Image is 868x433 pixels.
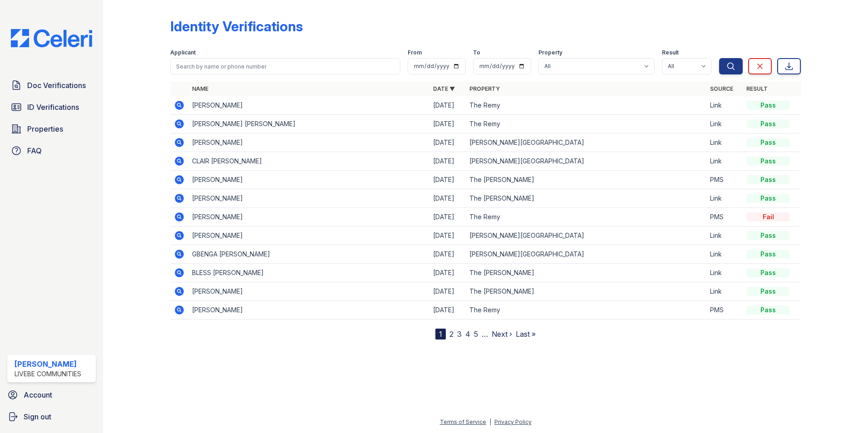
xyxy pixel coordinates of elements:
a: FAQ [7,142,96,160]
span: Account [24,389,52,400]
td: [DATE] [429,171,466,189]
td: The [PERSON_NAME] [466,264,707,282]
a: Terms of Service [440,418,486,425]
td: [DATE] [429,115,466,133]
a: Date ▼ [433,85,455,92]
td: [PERSON_NAME] [188,96,429,115]
span: Properties [27,123,63,134]
a: Next › [492,330,512,339]
td: The Remy [466,115,707,133]
td: [PERSON_NAME][GEOGRAPHIC_DATA] [466,133,707,152]
td: [DATE] [429,189,466,208]
a: 4 [465,330,470,339]
td: [PERSON_NAME][GEOGRAPHIC_DATA] [466,152,707,171]
div: LiveBe Communities [15,369,81,379]
div: Pass [746,119,790,128]
td: The [PERSON_NAME] [466,282,707,301]
div: Pass [746,287,790,296]
td: GBENGA [PERSON_NAME] [188,245,429,264]
td: The [PERSON_NAME] [466,189,707,208]
a: Last » [516,330,536,339]
td: Link [706,115,743,133]
div: Identity Verifications [170,18,303,34]
span: Sign out [24,411,51,422]
a: Sign out [4,408,99,426]
td: Link [706,226,743,245]
a: Property [469,85,500,92]
td: PMS [706,301,743,320]
td: [PERSON_NAME] [188,189,429,208]
div: Pass [746,157,790,166]
td: Link [706,133,743,152]
span: ID Verifications [27,102,79,113]
td: [DATE] [429,226,466,245]
td: [PERSON_NAME] [PERSON_NAME] [188,115,429,133]
td: Link [706,96,743,115]
label: To [473,49,480,56]
span: Doc Verifications [27,80,86,91]
a: Name [192,85,208,92]
img: CE_Logo_Blue-a8612792a0a2168367f1c8372b55b34899dd931a85d93a1a3d3e32e68fde9ad4.png [4,29,99,47]
div: [PERSON_NAME] [15,359,81,369]
td: [PERSON_NAME] [188,171,429,189]
td: [PERSON_NAME] [188,301,429,320]
label: Property [538,49,562,56]
td: [DATE] [429,264,466,282]
div: Pass [746,101,790,110]
a: Result [746,85,768,92]
td: [DATE] [429,96,466,115]
td: [DATE] [429,133,466,152]
td: [DATE] [429,208,466,226]
td: Link [706,152,743,171]
td: CLAIR [PERSON_NAME] [188,152,429,171]
td: [PERSON_NAME] [188,133,429,152]
td: [DATE] [429,301,466,320]
a: Properties [7,120,96,138]
a: Doc Verifications [7,76,96,94]
td: The Remy [466,96,707,115]
td: BLESS [PERSON_NAME] [188,264,429,282]
td: Link [706,189,743,208]
div: Pass [746,138,790,147]
div: | [489,418,491,425]
span: FAQ [27,145,42,156]
td: [PERSON_NAME] [188,208,429,226]
td: The Remy [466,208,707,226]
td: [PERSON_NAME][GEOGRAPHIC_DATA] [466,245,707,264]
td: [DATE] [429,245,466,264]
a: Account [4,386,99,404]
input: Search by name or phone number [170,58,400,74]
label: From [408,49,422,56]
label: Result [662,49,679,56]
span: … [482,329,488,340]
a: 3 [457,330,462,339]
a: 2 [449,330,454,339]
td: [DATE] [429,282,466,301]
a: Source [710,85,733,92]
div: Pass [746,194,790,203]
div: Pass [746,305,790,315]
a: 5 [474,330,478,339]
div: Pass [746,175,790,184]
td: [PERSON_NAME] [188,226,429,245]
td: The Remy [466,301,707,320]
div: Pass [746,268,790,277]
td: Link [706,282,743,301]
td: PMS [706,208,743,226]
a: ID Verifications [7,98,96,116]
td: Link [706,264,743,282]
td: [DATE] [429,152,466,171]
td: [PERSON_NAME] [188,282,429,301]
label: Applicant [170,49,196,56]
td: PMS [706,171,743,189]
div: Pass [746,250,790,259]
div: Pass [746,231,790,240]
a: Privacy Policy [494,418,532,425]
div: 1 [435,329,446,340]
td: Link [706,245,743,264]
td: [PERSON_NAME][GEOGRAPHIC_DATA] [466,226,707,245]
td: The [PERSON_NAME] [466,171,707,189]
div: Fail [746,212,790,221]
